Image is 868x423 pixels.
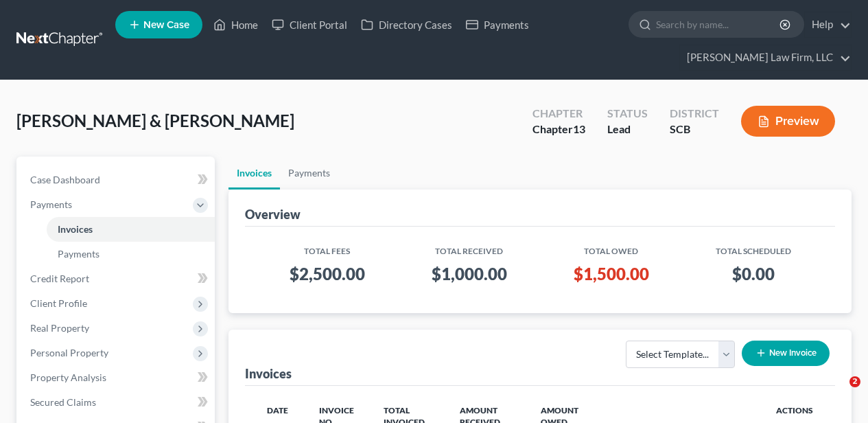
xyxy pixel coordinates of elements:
[265,12,354,37] a: Client Portal
[693,263,813,285] h3: $0.00
[607,106,648,122] div: Status
[30,322,89,334] span: Real Property
[805,12,851,37] a: Help
[607,122,648,137] div: Lead
[409,263,529,285] h3: $1,000.00
[228,157,280,190] a: Invoices
[245,206,301,222] div: Overview
[459,12,536,37] a: Payments
[540,238,682,258] th: Total Owed
[58,248,99,260] span: Payments
[245,365,292,382] div: Invoices
[256,238,398,258] th: Total Fees
[573,122,585,135] span: 13
[267,263,387,285] h3: $2,500.00
[58,223,93,235] span: Invoices
[16,111,294,130] span: [PERSON_NAME] & [PERSON_NAME]
[30,174,100,185] span: Case Dashboard
[47,242,215,266] a: Payments
[680,45,851,70] a: [PERSON_NAME] Law Firm, LLC
[849,376,860,387] span: 2
[821,376,854,409] iframe: Intercom live chat
[143,20,189,30] span: New Case
[30,371,106,383] span: Property Analysis
[670,122,719,137] div: SCB
[47,217,215,242] a: Invoices
[30,198,72,210] span: Payments
[670,106,719,122] div: District
[30,396,96,408] span: Secured Claims
[19,266,215,291] a: Credit Report
[207,12,265,37] a: Home
[280,157,338,190] a: Payments
[682,238,824,258] th: Total Scheduled
[532,106,585,122] div: Chapter
[532,122,585,137] div: Chapter
[741,106,835,137] button: Preview
[30,347,108,358] span: Personal Property
[19,390,215,415] a: Secured Claims
[30,297,87,309] span: Client Profile
[19,168,215,192] a: Case Dashboard
[19,365,215,390] a: Property Analysis
[656,12,782,37] input: Search by name...
[30,273,89,284] span: Credit Report
[398,238,540,258] th: Total Received
[354,12,459,37] a: Directory Cases
[551,263,671,285] h3: $1,500.00
[742,341,830,366] button: New Invoice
